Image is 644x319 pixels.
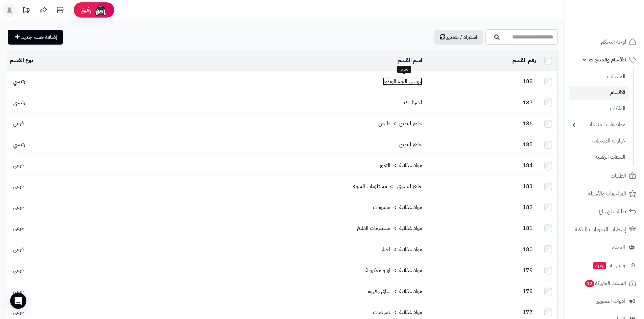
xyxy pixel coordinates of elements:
span: طلبات الإرجاع [599,207,626,216]
span: استيراد / تصدير [447,33,477,41]
a: اخترنا لك [404,99,422,107]
a: مواد غذائية > مشروبات [373,203,422,211]
a: المنتجات [569,70,629,84]
a: السلات المتروكة12 [569,275,640,291]
span: 184 [519,161,536,169]
a: جاهز للطبخ [399,140,422,149]
span: رئيسي [10,99,28,107]
span: الأقسام والمنتجات [589,55,626,64]
a: مواد غذائية > ارز و معكرونة [365,266,422,274]
span: 178 [519,287,536,295]
a: مواد غذائية > التمور [380,161,422,169]
a: مواد غذائية > مستلزمات الطبخ [357,224,422,232]
span: الطلبات [611,171,626,181]
span: فرعى [10,287,27,295]
span: فرعى [10,224,27,232]
span: فرعى [10,203,27,211]
span: فرعى [10,182,27,190]
img: ai-face.png [94,3,108,17]
a: المراجعات والأسئلة [569,186,640,202]
span: فرعى [10,119,27,128]
div: رقم القسم [428,57,536,64]
a: تحديثات المنصة [18,3,35,19]
span: فرعى [10,161,27,169]
span: 182 [519,203,536,211]
a: لوحة التحكم [569,34,640,50]
a: الأقسام [569,86,629,100]
span: 177 [519,308,536,316]
a: اسم القسم [398,56,422,64]
span: السلات المتروكة [584,278,626,288]
span: 183 [519,182,536,190]
span: فرعى [10,245,27,254]
span: رفيق [80,6,91,14]
a: طلبات الإرجاع [569,204,640,220]
a: مواد غذائية > شاي وقهوة [368,287,422,295]
div: Open Intercom Messenger [10,293,26,309]
span: 188 [519,77,536,85]
a: خيارات المنتجات [569,134,629,148]
a: مواصفات المنتجات [569,117,629,132]
span: جديد [593,262,606,269]
span: 181 [519,224,536,232]
a: العملاء [569,239,640,256]
a: أدوات التسويق [569,293,640,309]
span: فرعى [10,266,27,274]
span: فرعى [10,308,27,316]
a: استيراد / تصدير [434,30,483,45]
span: إشعارات التحويلات البنكية [575,225,626,234]
span: 186 [519,119,536,128]
img: logo-2.png [598,15,638,29]
a: إشعارات التحويلات البنكية [569,221,640,238]
span: لوحة التحكم [601,37,626,47]
a: إضافة قسم جديد [8,30,63,45]
span: رئيسي [10,77,28,85]
span: 180 [519,245,536,254]
span: إضافة قسم جديد [21,33,57,41]
a: جاهز للطبخ > طاجن [378,119,422,128]
span: وآتس آب [593,261,625,270]
a: وآتس آبجديد [569,257,640,273]
span: المراجعات والأسئلة [588,189,626,198]
span: 179 [519,266,536,274]
a: الماركات [569,101,629,116]
span: 185 [519,140,536,149]
a: مواد غذائية > صوصات [373,308,422,316]
span: 187 [519,99,536,107]
a: الملفات الرقمية [569,150,629,164]
div: تحرير [397,66,411,73]
a: عروض اليوم الوطني [383,77,422,85]
span: 12 [585,280,595,287]
span: رئيسي [10,140,28,149]
span: أدوات التسويق [596,296,625,306]
td: نوع القسم [7,50,120,71]
a: جاهز للشوي > مستلزمات الشوي [352,182,422,190]
a: الطلبات [569,168,640,184]
span: العملاء [612,243,625,252]
a: مواد غذائية > اخباز [381,245,422,254]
